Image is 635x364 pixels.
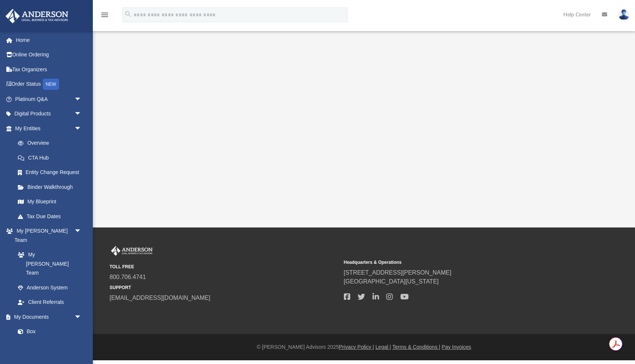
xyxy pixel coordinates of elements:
a: Digital Productsarrow_drop_down [5,106,93,121]
i: search [124,10,132,18]
a: [STREET_ADDRESS][PERSON_NAME] [344,269,452,276]
small: Headquarters & Operations [344,259,573,266]
span: arrow_drop_down [74,309,89,325]
span: arrow_drop_down [74,92,89,107]
a: Terms & Conditions | [393,344,440,350]
span: arrow_drop_down [74,106,89,122]
a: [GEOGRAPHIC_DATA][US_STATE] [344,278,439,285]
a: [EMAIL_ADDRESS][DOMAIN_NAME] [110,295,210,301]
small: SUPPORT [110,284,339,291]
a: Entity Change Request [10,165,93,180]
a: Box [10,324,85,339]
a: Pay Invoices [442,344,471,350]
a: Anderson System [10,280,89,295]
img: Anderson Advisors Platinum Portal [3,9,71,23]
span: arrow_drop_down [74,224,89,239]
a: My Entitiesarrow_drop_down [5,121,93,136]
a: My [PERSON_NAME] Teamarrow_drop_down [5,224,89,247]
small: TOLL FREE [110,263,339,270]
a: Home [5,33,93,47]
a: Meeting Minutes [10,339,89,354]
a: 800.706.4741 [110,274,146,280]
a: CTA Hub [10,150,93,165]
a: Overview [10,136,93,151]
img: Anderson Advisors Platinum Portal [110,246,154,256]
a: Privacy Policy | [339,344,374,350]
a: Online Ordering [5,47,93,62]
span: arrow_drop_down [74,121,89,136]
div: NEW [43,79,59,90]
img: User Pic [618,9,629,20]
a: Binder Walkthrough [10,180,93,194]
a: Platinum Q&Aarrow_drop_down [5,92,93,106]
a: Tax Due Dates [10,209,93,224]
div: © [PERSON_NAME] Advisors 2025 [93,343,635,351]
a: Tax Organizers [5,62,93,77]
a: menu [100,14,109,19]
a: My Documentsarrow_drop_down [5,309,89,324]
a: Order StatusNEW [5,77,93,92]
a: Client Referrals [10,295,89,310]
a: My Blueprint [10,194,89,209]
a: My [PERSON_NAME] Team [10,247,85,281]
i: menu [100,10,109,19]
a: Legal | [375,344,391,350]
